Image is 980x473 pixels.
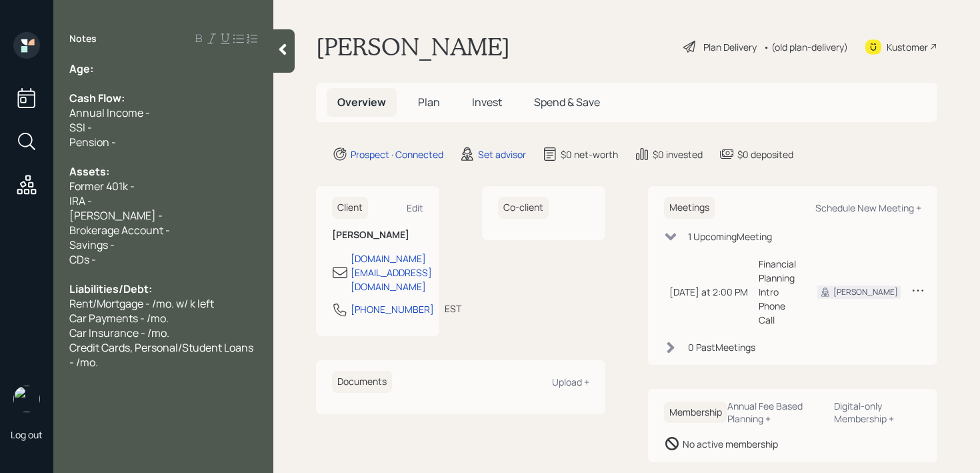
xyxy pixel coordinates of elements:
[833,286,898,298] div: [PERSON_NAME]
[727,400,823,425] div: Annual Fee Based Planning +
[351,147,443,161] div: Prospect · Connected
[69,135,116,149] span: Pension -
[11,428,43,441] div: Log out
[337,95,386,109] span: Overview
[69,238,115,252] span: Savings -
[472,95,502,109] span: Invest
[351,252,432,294] div: [DOMAIN_NAME][EMAIL_ADDRESS][DOMAIN_NAME]
[332,197,368,219] h6: Client
[534,95,600,109] span: Spend & Save
[69,105,150,120] span: Annual Income -
[69,326,169,340] span: Car Insurance - /mo.
[69,91,125,105] span: Cash Flow:
[664,197,715,219] h6: Meetings
[653,147,703,161] div: $0 invested
[332,371,392,393] h6: Documents
[703,40,757,54] div: Plan Delivery
[69,208,163,223] span: [PERSON_NAME] -
[763,40,848,54] div: • (old plan-delivery)
[669,285,748,299] div: [DATE] at 2:00 PM
[418,95,440,109] span: Plan
[351,302,434,316] div: [PHONE_NUMBER]
[498,197,549,219] h6: Co-client
[332,229,423,241] h6: [PERSON_NAME]
[737,147,793,161] div: $0 deposited
[478,147,526,161] div: Set advisor
[13,386,40,412] img: retirable_logo.png
[69,179,135,193] span: Former 401k -
[759,257,796,327] div: Financial Planning Intro Phone Call
[69,120,92,135] span: SSI -
[688,340,755,354] div: 0 Past Meeting s
[445,302,461,316] div: EST
[688,229,772,244] div: 1 Upcoming Meeting
[834,400,921,425] div: Digital-only Membership +
[69,193,92,208] span: IRA -
[69,252,96,267] span: CDs -
[407,201,423,214] div: Edit
[683,437,778,451] div: No active membership
[69,61,93,76] span: Age:
[887,40,928,54] div: Kustomer
[69,311,169,326] span: Car Payments - /mo.
[69,296,214,311] span: Rent/Mortgage - /mo. w/ k left
[69,164,109,179] span: Assets:
[561,147,618,161] div: $0 net-worth
[552,376,589,388] div: Upload +
[69,223,170,238] span: Brokerage Account -
[69,32,97,45] label: Notes
[69,340,255,370] span: Credit Cards, Personal/Student Loans - /mo.
[815,201,921,214] div: Schedule New Meeting +
[69,282,152,296] span: Liabilities/Debt:
[664,402,727,424] h6: Membership
[316,32,510,61] h1: [PERSON_NAME]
